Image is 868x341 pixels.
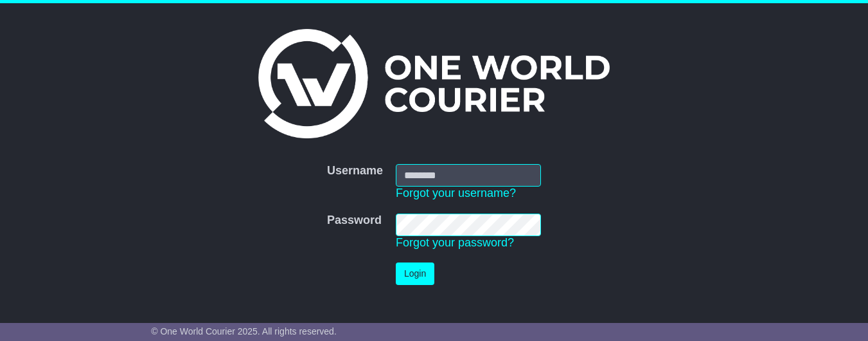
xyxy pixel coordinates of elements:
a: Forgot your password? [396,236,514,249]
span: © One World Courier 2025. All rights reserved. [151,326,337,336]
img: One World [258,29,609,138]
label: Username [327,164,383,178]
button: Login [396,263,434,285]
a: Forgot your username? [396,187,516,199]
label: Password [327,214,382,228]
